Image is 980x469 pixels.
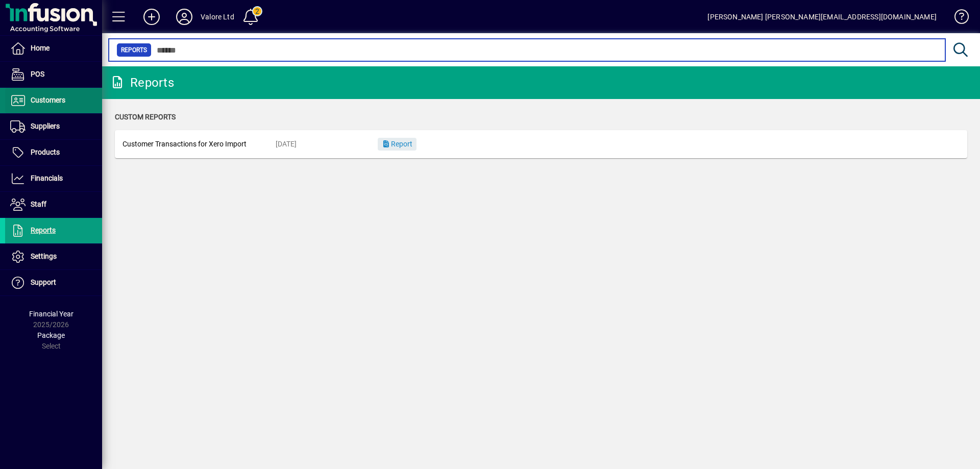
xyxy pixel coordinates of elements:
[135,8,168,26] button: Add
[168,8,201,26] button: Profile
[31,278,56,286] span: Support
[5,88,102,113] a: Customers
[31,252,57,260] span: Settings
[122,139,276,150] div: Customer Transactions for Xero Import
[29,310,73,318] span: Financial Year
[276,139,378,150] div: [DATE]
[5,140,102,165] a: Products
[31,226,56,234] span: Reports
[31,148,60,156] span: Products
[5,166,102,191] a: Financials
[378,138,416,151] button: Report
[31,96,65,104] span: Customers
[5,192,102,217] a: Staff
[31,174,63,182] span: Financials
[5,114,102,139] a: Suppliers
[5,62,102,87] a: POS
[31,70,44,78] span: POS
[5,270,102,295] a: Support
[37,331,65,339] span: Package
[110,75,174,91] div: Reports
[115,113,176,121] span: Custom Reports
[121,45,147,55] span: Reports
[5,244,102,269] a: Settings
[5,36,102,61] a: Home
[31,200,46,208] span: Staff
[31,122,60,130] span: Suppliers
[31,44,50,52] span: Home
[947,2,967,35] a: Knowledge Base
[201,9,234,25] div: Valore Ltd
[707,9,937,25] div: [PERSON_NAME] [PERSON_NAME][EMAIL_ADDRESS][DOMAIN_NAME]
[382,140,412,148] span: Report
